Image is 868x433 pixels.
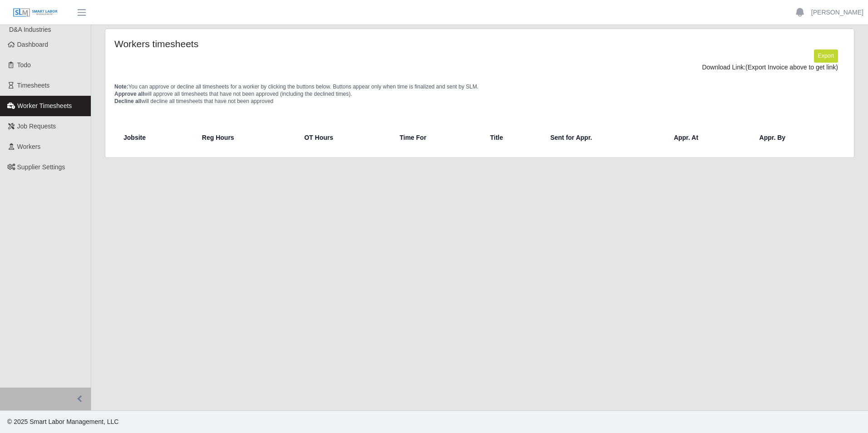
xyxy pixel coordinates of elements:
img: SLM Logo [13,8,58,18]
span: (Export Invoice above to get link) [745,64,838,71]
span: Supplier Settings [17,163,65,171]
p: You can approve or decline all timesheets for a worker by clicking the buttons below. Buttons app... [114,83,845,105]
button: Export [814,49,838,62]
th: Appr. At [666,127,752,148]
h4: Workers timesheets [114,38,411,49]
span: Todo [17,61,31,69]
th: Title [483,127,543,148]
span: D&A Industries [9,26,51,33]
span: Dashboard [17,41,49,48]
span: © 2025 Smart Labor Management, LLC [7,418,118,425]
span: Workers [17,143,41,150]
th: Sent for Appr. [543,127,666,148]
th: Jobsite [118,127,195,148]
span: Approve all [114,91,144,97]
span: Timesheets [17,82,50,89]
th: Reg Hours [195,127,297,148]
th: Time For [392,127,483,148]
div: Download Link: [121,63,838,72]
th: Appr. By [752,127,841,148]
a: [PERSON_NAME] [811,8,863,17]
th: OT Hours [297,127,392,148]
span: Note: [114,84,128,90]
span: Decline all [114,98,141,104]
span: Worker Timesheets [17,102,72,109]
span: Job Requests [17,123,56,130]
